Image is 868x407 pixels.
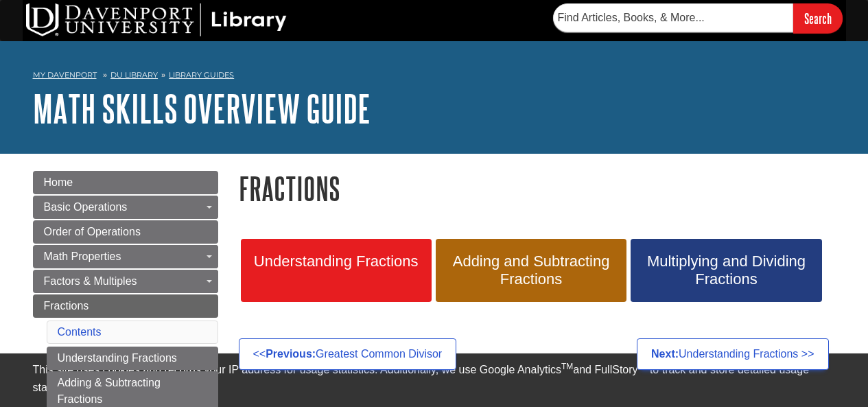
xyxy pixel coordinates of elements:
a: Math Skills Overview Guide [33,87,371,130]
a: My Davenport [33,69,97,81]
span: Math Properties [44,251,121,262]
form: Searches DU Library's articles, books, and more [553,3,843,33]
input: Search [793,3,843,33]
strong: Next: [651,348,679,360]
a: Multiplying and Dividing Fractions [631,239,821,302]
span: Factors & Multiples [44,275,137,287]
h1: Fractions [239,171,836,206]
a: Fractions [33,294,218,318]
input: Find Articles, Books, & More... [553,3,793,32]
span: Adding and Subtracting Fractions [446,253,616,288]
a: <<Previous:Greatest Common Divisor [239,338,457,370]
span: Order of Operations [44,226,141,237]
nav: breadcrumb [33,66,836,88]
a: Home [33,171,218,194]
strong: Previous: [266,348,316,360]
span: Understanding Fractions [251,253,421,270]
span: Multiplying and Dividing Fractions [641,253,811,288]
a: DU Library [110,70,158,80]
img: DU Library [26,3,287,36]
a: Understanding Fractions [241,239,432,302]
a: Adding and Subtracting Fractions [436,239,626,302]
a: Factors & Multiples [33,270,218,293]
a: Understanding Fractions [47,347,218,370]
a: Library Guides [169,70,234,80]
span: Home [44,176,73,188]
a: Math Properties [33,245,218,268]
a: Basic Operations [33,196,218,219]
div: This site uses cookies and records your IP address for usage statistics. Additionally, we use Goo... [33,362,836,399]
span: Fractions [44,300,89,312]
a: Next:Understanding Fractions >> [637,338,828,370]
a: Order of Operations [33,220,218,244]
span: Basic Operations [44,201,128,213]
a: Contents [58,326,102,338]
